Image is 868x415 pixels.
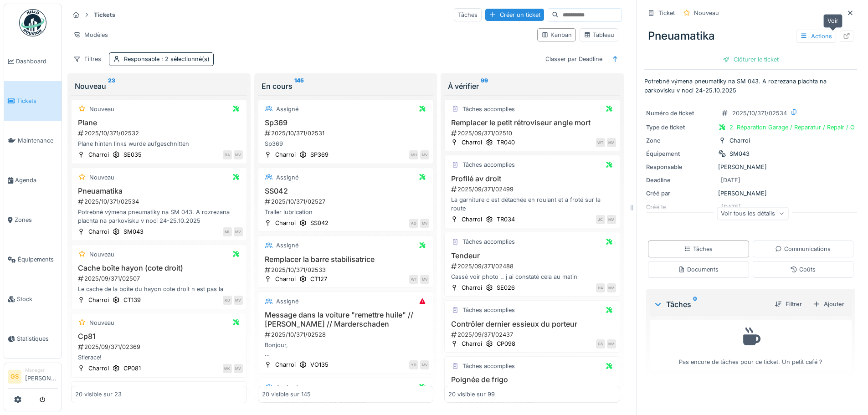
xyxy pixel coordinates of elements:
[88,150,109,159] div: Charroi
[16,57,58,66] span: Dashboard
[448,272,616,281] div: Cassé voir photo .. j ai constaté cela au matin
[409,360,418,369] div: YD
[771,298,806,310] div: Filtrer
[90,10,119,19] strong: Tickets
[310,360,329,369] div: VO135
[123,150,142,159] div: SE035
[310,219,329,227] div: SS042
[678,265,719,274] div: Documents
[75,264,243,272] h3: Cache boîte hayon (cote droit)
[497,283,515,292] div: SE026
[462,283,482,292] div: Charroi
[123,296,141,304] div: CT139
[15,176,58,184] span: Agenda
[234,227,243,236] div: MV
[8,367,58,389] a: GS Manager[PERSON_NAME]
[462,138,482,147] div: Charroi
[420,360,429,369] div: MV
[276,297,298,306] div: Assigné
[4,41,62,81] a: Dashboard
[276,173,298,182] div: Assigné
[497,138,515,147] div: TR040
[448,174,616,183] h3: Profilé av droit
[223,227,232,236] div: ML
[644,24,857,48] div: Pneuamatika
[17,334,58,343] span: Statistiques
[15,215,58,224] span: Zones
[17,97,58,105] span: Tickets
[123,227,144,236] div: SM043
[485,9,544,21] div: Créer un ticket
[450,330,616,339] div: 2025/09/371/02437
[646,149,714,158] div: Équipement
[790,265,816,274] div: Coûts
[719,53,782,66] div: Clôturer le ticket
[88,364,109,373] div: Charroi
[89,173,114,182] div: Nouveau
[310,150,329,159] div: SP369
[684,245,713,253] div: Tâches
[450,129,616,138] div: 2025/09/371/02510
[69,52,105,66] div: Filtres
[462,339,482,348] div: Charroi
[77,129,243,138] div: 2025/10/371/02532
[223,296,232,305] div: KD
[409,275,418,284] div: WT
[75,353,243,362] div: Stierace!
[646,136,714,145] div: Zone
[656,324,846,366] div: Pas encore de tâches pour ce ticket. Un petit café ?
[88,227,109,236] div: Charroi
[275,219,296,227] div: Charroi
[264,129,430,138] div: 2025/10/371/02531
[4,279,62,319] a: Stock
[646,189,714,198] div: Créé par
[75,390,122,399] div: 20 visible sur 23
[159,56,210,62] span: : 2 sélectionné(s)
[775,245,831,253] div: Communications
[462,105,515,113] div: Tâches accomplies
[462,306,515,314] div: Tâches accomplies
[448,118,616,127] h3: Remplacer le petit rétroviseur angle mort
[294,81,304,92] sup: 145
[123,364,141,373] div: CP081
[607,283,616,292] div: MV
[596,215,605,224] div: JC
[25,367,58,386] li: [PERSON_NAME]
[497,215,515,224] div: TR034
[450,185,616,194] div: 2025/09/371/02499
[454,8,482,21] div: Tâches
[310,275,327,283] div: CT127
[448,81,616,92] div: À vérifier
[262,390,311,399] div: 20 visible sur 145
[448,375,616,384] h3: Poignée de frigo
[644,77,857,94] p: Potrebné výmena pneumatiky na SM 043. A rozrezana plachta na parkovisku v noci 24-25.10.2025
[4,81,62,121] a: Tickets
[596,339,605,348] div: GS
[646,109,714,118] div: Numéro de ticket
[75,285,243,293] div: Le cache de la boîte du hayon cote droit n est pas la
[607,138,616,147] div: MV
[596,283,605,292] div: HA
[4,160,62,200] a: Agenda
[596,138,605,147] div: WT
[75,208,243,225] div: Potrebné výmena pneumatiky na SM 043. A rozrezana plachta na parkovisku v noci 24-25.10.2025
[108,81,115,92] sup: 23
[646,123,714,132] div: Type de ticket
[124,55,210,63] div: Responsable
[4,240,62,279] a: Équipements
[462,215,482,224] div: Charroi
[75,187,243,195] h3: Pneuamatika
[88,296,109,304] div: Charroi
[409,219,418,228] div: AD
[275,150,296,159] div: Charroi
[275,360,296,369] div: Charroi
[420,219,429,228] div: MV
[607,339,616,348] div: MV
[264,266,430,274] div: 2025/10/371/02533
[4,121,62,160] a: Maintenance
[717,207,788,220] div: Voir tous les détails
[462,237,515,246] div: Tâches accomplies
[693,299,697,310] sup: 0
[234,296,243,305] div: MV
[262,341,430,358] div: Bonjour, [DATE] j’ai soudainement reçu un message dans la voiture indiquant que je devais probabl...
